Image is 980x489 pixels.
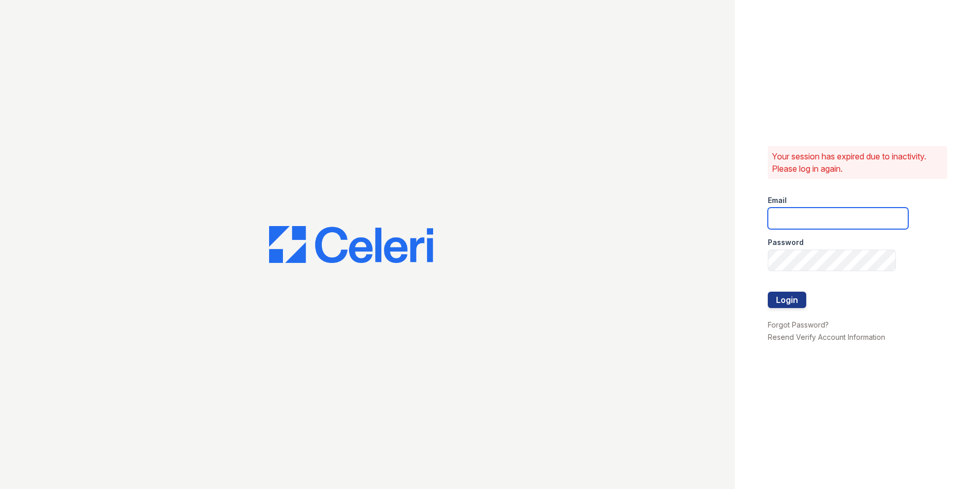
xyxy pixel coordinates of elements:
a: Resend Verify Account Information [768,333,885,341]
label: Email [768,195,787,206]
p: Your session has expired due to inactivity. Please log in again. [772,150,943,175]
label: Password [768,237,804,248]
a: Forgot Password? [768,320,829,329]
button: Login [768,292,806,308]
img: CE_Logo_Blue-a8612792a0a2168367f1c8372b55b34899dd931a85d93a1a3d3e32e68fde9ad4.png [269,226,433,263]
